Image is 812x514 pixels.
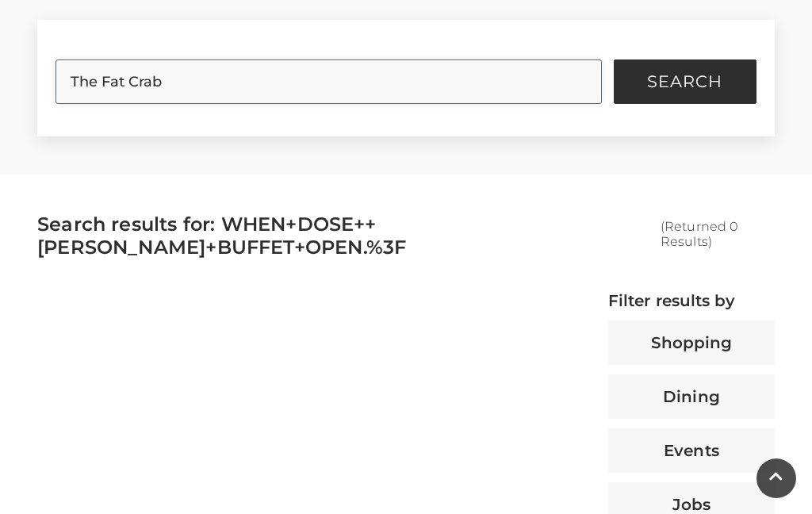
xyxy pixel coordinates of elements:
h4: Filter results by [608,291,775,310]
span: (Returned 0 Results) [661,219,738,249]
button: Events [608,428,775,473]
button: Shopping [608,320,775,365]
button: Search [614,59,756,104]
span: Search results for: WHEN+DOSE++[PERSON_NAME]+BUFFET+OPEN.%3F [37,213,406,259]
input: Search Site [56,59,601,104]
button: Dining [608,374,775,419]
span: Search [647,74,722,90]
